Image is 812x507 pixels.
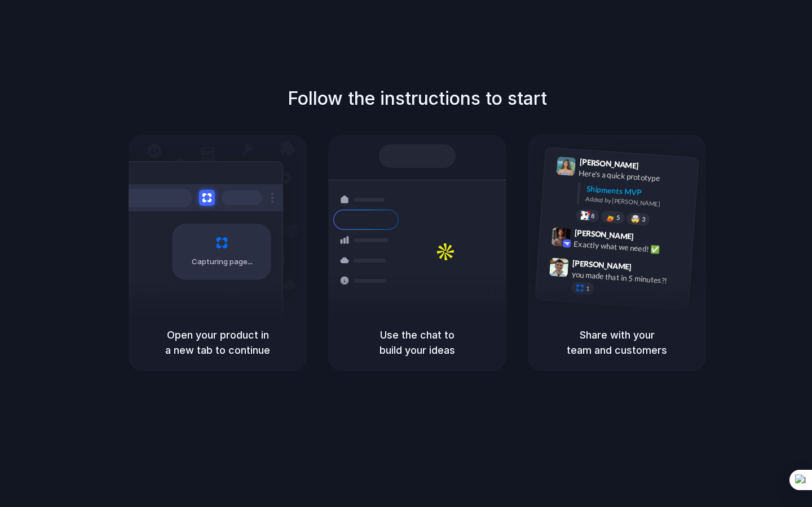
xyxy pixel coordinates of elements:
[573,238,686,257] div: Exactly what we need! ✅
[541,327,692,358] h5: Share with your team and customers
[586,183,690,202] div: Shipments MVP
[591,213,595,219] span: 8
[571,268,684,287] div: you made that in 5 minutes?!
[642,216,646,223] span: 3
[586,286,590,292] span: 1
[579,167,691,186] div: Here's a quick prototype
[579,155,639,172] span: [PERSON_NAME]
[642,161,665,175] span: 9:41 AM
[192,256,254,268] span: Capturing page
[635,262,658,275] span: 9:47 AM
[637,232,660,245] span: 9:42 AM
[572,257,632,273] span: [PERSON_NAME]
[574,226,634,243] span: [PERSON_NAME]
[288,85,547,112] h1: Follow the instructions to start
[342,327,493,358] h5: Use the chat to build your ideas
[585,194,689,211] div: Added by [PERSON_NAME]
[616,215,620,221] span: 5
[142,327,293,358] h5: Open your product in a new tab to continue
[631,215,641,223] div: 🤯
